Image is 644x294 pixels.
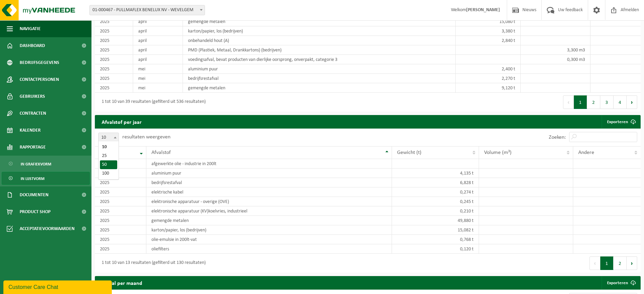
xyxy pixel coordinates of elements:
span: Acceptatievoorwaarden [20,220,75,237]
td: gemengde metalen [183,17,456,26]
div: 1 tot 10 van 13 resultaten (gefilterd uit 130 resultaten) [98,257,206,269]
span: Navigatie [20,20,41,37]
span: Afvalstof [151,150,171,155]
button: Previous [563,95,574,109]
td: 4,135 t [392,168,479,178]
td: 2025 [95,17,133,26]
td: bedrijfsrestafval [146,178,392,187]
td: 2025 [95,225,146,235]
td: 0,300 m3 [521,55,591,64]
td: onbehandeld hout (A) [183,36,456,45]
td: aluminium puur [183,64,456,74]
td: 0,120 t [392,244,479,254]
a: In grafiekvorm [2,157,90,170]
span: Dashboard [20,37,45,54]
td: 2025 [95,168,146,178]
td: 2,840 t [456,36,520,45]
li: 25 [100,152,117,160]
li: 50 [100,160,117,169]
td: PMD (Plastiek, Metaal, Drankkartons) (bedrijven) [183,45,456,55]
td: mei [133,74,183,83]
a: Exporteren [602,276,640,290]
td: aluminium puur [146,168,392,178]
span: Bedrijfsgegevens [20,54,59,71]
td: elektronische apparatuur (KV)koelvries, industrieel [146,206,392,216]
td: 2025 [95,74,133,83]
td: 0,210 t [392,206,479,216]
td: 3,300 m3 [521,45,591,55]
div: 1 tot 10 van 39 resultaten (gefilterd uit 536 resultaten) [98,96,206,108]
a: Exporteren [602,115,640,129]
td: 15,082 t [392,225,479,235]
td: 2025 [95,45,133,55]
td: mei [133,83,183,93]
td: elektrische kabel [146,187,392,197]
td: 2,270 t [456,74,520,83]
span: Gebruikers [20,88,45,105]
strong: [PERSON_NAME] [466,7,500,13]
td: 49,880 t [392,216,479,225]
td: 2025 [95,64,133,74]
td: olie-emulsie in 200lt-vat [146,235,392,244]
td: bedrijfsrestafval [183,74,456,83]
td: 0,274 t [392,187,479,197]
span: 10 [98,133,119,143]
td: april [133,55,183,64]
td: afgewerkte olie - industrie in 200lt [146,159,392,168]
td: 2025 [95,206,146,216]
td: 3,380 t [456,26,520,36]
td: 2025 [95,26,133,36]
h2: Totaal per maand [95,276,149,289]
button: 1 [574,95,587,109]
td: 6,828 t [392,178,479,187]
button: Next [627,256,637,270]
span: Documenten [20,186,48,203]
span: 01-000467 - PULLMAFLEX BENELUX NV - WEVELGEM [90,5,205,15]
span: Gewicht (t) [397,150,421,155]
td: 0,768 t [392,235,479,244]
span: Kalender [20,122,41,139]
td: 2025 [95,159,146,168]
td: 2025 [95,216,146,225]
td: 2025 [95,83,133,93]
td: 0,245 t [392,197,479,206]
h2: Afvalstof per jaar [95,115,148,128]
span: In lijstvorm [21,172,44,185]
span: 10 [99,133,119,142]
li: 100 [100,169,117,178]
button: Next [627,95,637,109]
span: Product Shop [20,203,50,220]
td: gemengde metalen [183,83,456,93]
span: Rapportage [20,139,46,156]
li: 10 [100,143,117,152]
td: mei [133,64,183,74]
span: Andere [578,150,594,155]
td: karton/papier, los (bedrijven) [146,225,392,235]
span: Volume (m³) [484,150,512,155]
button: 2 [587,95,600,109]
td: 2025 [95,187,146,197]
label: Zoeken: [549,135,566,140]
td: voedingsafval, bevat producten van dierlijke oorsprong, onverpakt, categorie 3 [183,55,456,64]
td: 2025 [95,55,133,64]
span: Contactpersonen [20,71,59,88]
td: 15,080 t [456,17,520,26]
td: 2,400 t [456,64,520,74]
td: elektronische apparatuur - overige (OVE) [146,197,392,206]
a: In lijstvorm [2,172,90,185]
td: karton/papier, los (bedrijven) [183,26,456,36]
button: Previous [589,256,600,270]
iframe: chat widget [3,279,113,294]
td: 2025 [95,178,146,187]
button: 3 [600,95,614,109]
label: resultaten weergeven [122,134,170,140]
td: 2025 [95,244,146,254]
td: april [133,45,183,55]
td: 2025 [95,197,146,206]
button: 4 [614,95,627,109]
td: gemengde metalen [146,216,392,225]
td: april [133,26,183,36]
td: 2025 [95,36,133,45]
td: april [133,36,183,45]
